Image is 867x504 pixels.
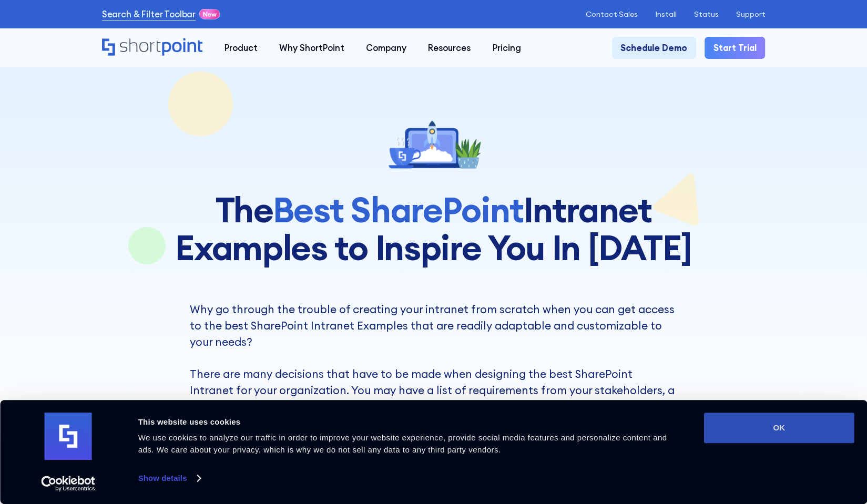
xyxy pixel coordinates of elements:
div: This website uses cookies [138,416,680,428]
a: Contact Sales [585,10,637,19]
button: OK [704,413,854,443]
a: Support [736,10,765,19]
div: Resources [428,42,471,55]
img: logo [45,413,92,460]
div: Pricing [493,42,521,55]
a: Home [102,38,203,57]
h1: The Intranet Examples to Inspire You In [DATE] [174,191,693,267]
a: Show details [138,470,200,486]
span: Best SharePoint [273,188,524,232]
a: Company [355,37,417,58]
a: Status [693,10,718,19]
a: Usercentrics Cookiebot - opens in a new window [22,476,114,491]
a: Why ShortPoint [268,37,355,58]
iframe: Chat Widget [678,382,867,504]
a: Resources [417,37,482,58]
a: Schedule Demo [612,37,696,58]
div: Why ShortPoint [279,42,344,55]
a: Start Trial [705,37,765,58]
div: Product [225,42,258,55]
a: Pricing [482,37,532,58]
span: We use cookies to analyze our traffic in order to improve your website experience, provide social... [138,433,667,454]
a: Product [213,37,268,58]
a: Install [655,10,676,19]
div: Company [366,42,406,55]
a: Search & Filter Toolbar [102,8,196,21]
